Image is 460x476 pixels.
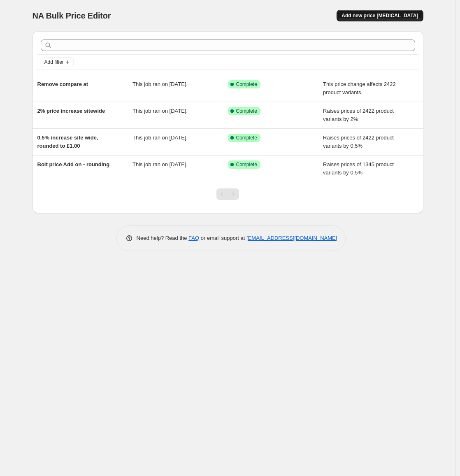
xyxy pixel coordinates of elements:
[132,81,188,87] span: This job ran on [DATE].
[44,59,64,65] span: Add filter
[236,161,257,168] span: Complete
[323,135,394,149] span: Raises prices of 2422 product variants by 0.5%
[132,161,188,167] span: This job ran on [DATE].
[137,235,189,241] span: Need help? Read the
[37,81,88,87] span: Remove compare at
[342,12,418,19] span: Add new price [MEDICAL_DATA]
[246,235,337,241] a: [EMAIL_ADDRESS][DOMAIN_NAME]
[37,108,105,114] span: 2% price increase sitewide
[337,10,423,21] button: Add new price [MEDICAL_DATA]
[37,161,110,167] span: Bolt price Add on - rounding
[188,235,199,241] a: FAQ
[236,81,257,88] span: Complete
[199,235,246,241] span: or email support at
[236,135,257,141] span: Complete
[37,135,98,149] span: 0.5% increase site wide, rounded to £1.00
[323,81,396,95] span: This price change affects 2422 product variants.
[236,108,257,114] span: Complete
[323,108,394,122] span: Raises prices of 2422 product variants by 2%
[33,11,111,20] span: NA Bulk Price Editor
[216,188,239,200] nav: Pagination
[132,135,188,141] span: This job ran on [DATE].
[41,57,74,67] button: Add filter
[323,161,394,176] span: Raises prices of 1345 product variants by 0.5%
[132,108,188,114] span: This job ran on [DATE].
